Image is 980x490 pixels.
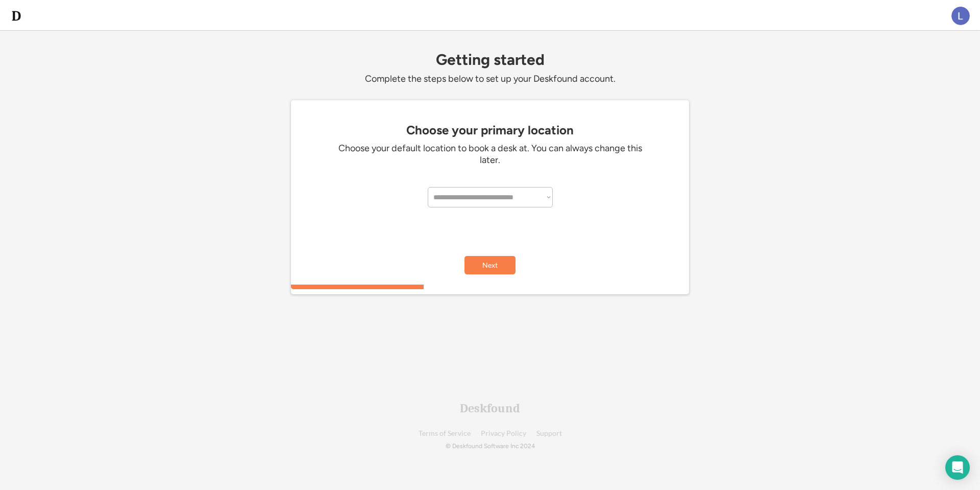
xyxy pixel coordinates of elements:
div: Complete the steps below to set up your Deskfound account. [291,73,689,85]
img: ACg8ocLYiq2d0L_mNUqVA82WtKrGYew5GLov55smAaYB1o8vMimEkg=s96-c [951,7,970,25]
button: Next [464,256,516,274]
a: Privacy Policy [481,430,526,437]
div: Choose your primary location [296,123,684,137]
div: 33.3333333333333% [293,285,691,289]
div: Getting started [291,51,689,68]
div: Choose your default location to book a desk at. You can always change this later. [337,143,643,167]
div: Open Intercom Messenger [945,455,970,480]
a: Terms of Service [419,430,471,437]
a: Support [536,430,562,437]
div: Deskfound [460,402,520,414]
img: d-whitebg.png [10,10,22,22]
